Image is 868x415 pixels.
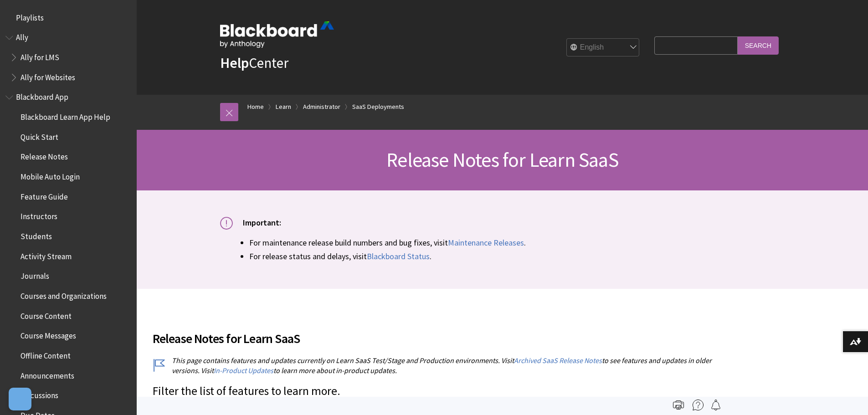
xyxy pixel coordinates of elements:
[21,149,68,162] span: Release Notes
[352,101,404,113] a: SaaS Deployments
[21,229,52,241] span: Students
[247,101,264,113] a: Home
[567,39,640,57] select: Site Language Selector
[276,101,291,113] a: Learn
[693,400,704,410] img: More help
[738,36,779,54] input: Search
[153,318,718,348] h2: Release Notes for Learn SaaS
[16,10,44,22] span: Playlists
[153,383,718,400] p: Filter the list of features to learn more.
[21,209,57,221] span: Instructors
[710,400,721,410] img: Follow this page
[9,388,31,410] button: Open Preferences
[220,54,288,72] a: HelpCenter
[214,366,273,375] a: In-Product Updates
[5,30,131,85] nav: Book outline for Anthology Ally Help
[21,348,71,360] span: Offline Content
[21,368,74,380] span: Announcements
[367,251,430,262] a: Blackboard Status
[673,400,684,410] img: Print
[21,50,59,62] span: Ally for LMS
[21,328,76,341] span: Course Messages
[21,308,72,321] span: Course Content
[243,217,281,228] span: Important:
[220,21,334,48] img: Blackboard by Anthology
[21,189,68,201] span: Feature Guide
[16,30,28,42] span: Ally
[21,70,75,82] span: Ally for Websites
[21,288,107,301] span: Courses and Organizations
[220,54,249,72] strong: Help
[303,101,340,113] a: Administrator
[21,169,80,181] span: Mobile Auto Login
[249,236,785,249] li: For maintenance release build numbers and bug fixes, visit .
[16,90,68,102] span: Blackboard App
[21,388,58,400] span: Discussions
[386,147,618,172] span: Release Notes for Learn SaaS
[21,129,58,142] span: Quick Start
[153,355,718,376] p: This page contains features and updates currently on Learn SaaS Test/Stage and Production environ...
[21,109,110,122] span: Blackboard Learn App Help
[448,237,524,248] a: Maintenance Releases
[514,356,602,365] a: Archived SaaS Release Notes
[21,269,49,281] span: Journals
[21,249,72,261] span: Activity Stream
[249,250,785,262] li: For release status and delays, visit .
[5,10,131,26] nav: Book outline for Playlists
